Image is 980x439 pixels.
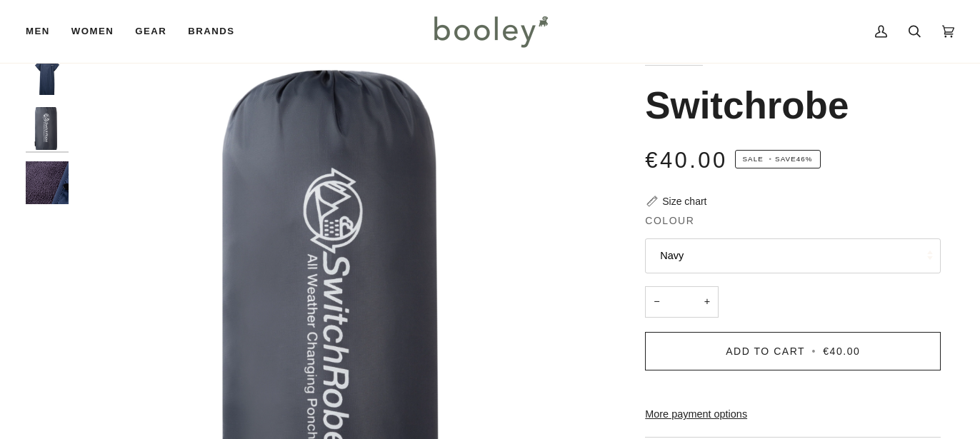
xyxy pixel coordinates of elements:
[766,155,776,163] em: •
[823,345,860,357] span: €40.00
[809,345,819,357] span: •
[726,345,805,357] span: Add to Cart
[696,286,719,318] button: +
[743,155,764,163] span: Sale
[428,11,553,52] img: Booley
[135,24,166,39] span: Gear
[26,161,69,204] img: Trekmates Switchrobe Navy - Booley Galway
[26,107,69,150] img: Trekmates Switchrobe - Booley Galway
[645,332,941,370] button: Add to Cart • €40.00
[735,150,821,168] span: Save
[645,238,941,273] button: Navy
[645,213,694,228] span: Colour
[662,194,706,209] div: Size chart
[71,24,114,39] span: Women
[645,286,668,318] button: −
[26,52,69,95] img: Trekmates Switchrobe Navy - Booley Galway
[645,82,849,129] h1: Switchrobe
[188,24,234,39] span: Brands
[645,286,719,318] input: Quantity
[26,24,50,39] span: Men
[645,407,941,423] a: More payment options
[645,56,703,64] a: Trekmates
[645,148,727,173] span: €40.00
[796,155,813,163] span: 46%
